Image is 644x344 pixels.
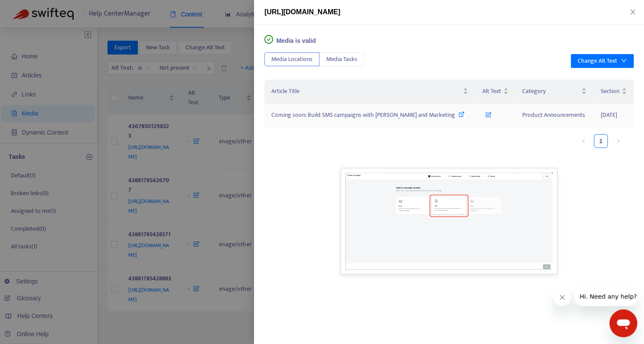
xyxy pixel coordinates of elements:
th: Section [593,80,634,103]
th: Article Title [264,80,475,103]
span: [URL][DOMAIN_NAME] [264,8,340,16]
iframe: Message from company [574,287,637,306]
span: Coming soon: Build SMS campaigns with [PERSON_NAME] and Marketing [271,110,455,120]
button: left [576,134,590,148]
th: Alt Text [475,80,515,103]
span: check-circle [264,35,273,44]
span: close [629,9,636,16]
span: Media is valid [276,37,316,44]
span: Alt Text [482,87,501,96]
li: Next Page [611,134,625,148]
span: Category [522,87,579,96]
button: right [611,134,625,148]
button: Media Tasks [319,52,364,66]
th: Category [515,80,593,103]
span: Product Announcements [522,110,585,120]
span: left [581,138,586,144]
li: 1 [594,134,608,148]
li: Previous Page [576,134,590,148]
span: down [621,58,627,64]
button: Media Locations [264,52,319,66]
button: Change Alt Text [571,54,634,68]
iframe: Button to launch messaging window [609,309,637,337]
iframe: Close message [553,289,571,306]
span: Section [600,87,620,96]
span: right [615,138,621,144]
button: Close [627,8,639,16]
span: Media Locations [271,55,312,64]
a: 1 [594,135,607,148]
span: [DATE] [600,110,617,120]
span: Media Tasks [326,55,357,64]
span: Article Title [271,87,461,96]
div: Change Alt Text [578,56,617,66]
img: Unable to display this image [341,168,557,274]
